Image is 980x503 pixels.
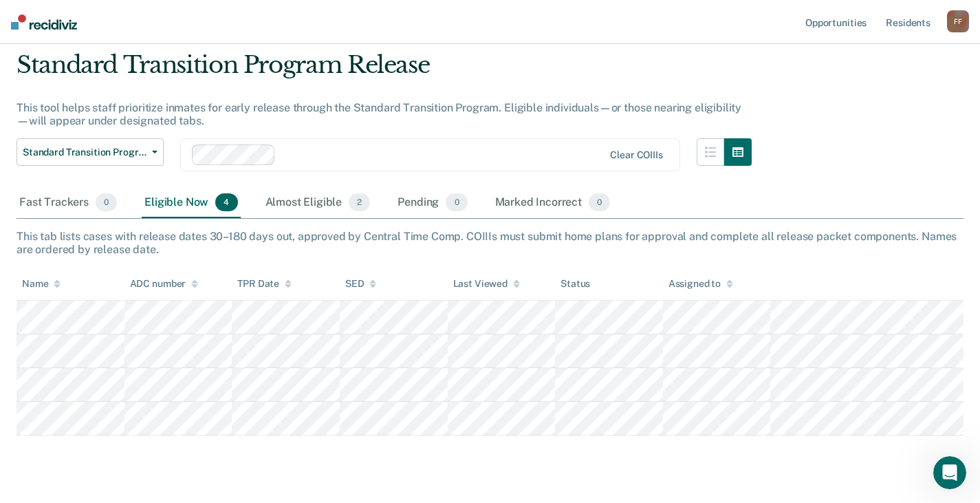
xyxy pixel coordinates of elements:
div: SED [345,278,377,290]
div: Pending0 [395,188,470,218]
div: Status [560,278,590,290]
span: 4 [215,193,237,211]
div: Standard Transition Program Release [17,51,752,90]
span: 0 [96,193,117,211]
div: Marked Incorrect0 [492,188,613,218]
div: Assigned to [668,278,733,290]
div: Eligible Now4 [142,188,240,218]
div: This tool helps staff prioritize inmates for early release through the Standard Transition Progra... [17,101,752,127]
img: Recidiviz [11,14,77,30]
span: 0 [589,193,610,211]
div: F F [947,10,969,32]
div: Fast Trackers0 [17,188,120,218]
span: 0 [446,193,467,211]
div: Name [22,278,61,290]
div: This tab lists cases with release dates 30–180 days out, approved by Central Time Comp. COIIIs mu... [17,230,963,256]
button: Standard Transition Program Release [17,138,164,166]
span: Standard Transition Program Release [23,147,146,158]
div: Last Viewed [453,278,520,290]
iframe: Intercom live chat [933,456,966,489]
button: FF [947,10,969,32]
div: Almost Eligible2 [263,188,373,218]
span: 2 [349,193,370,211]
div: TPR Date [237,278,292,290]
div: ADC number [130,278,199,290]
div: Clear COIIIs [610,149,662,161]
